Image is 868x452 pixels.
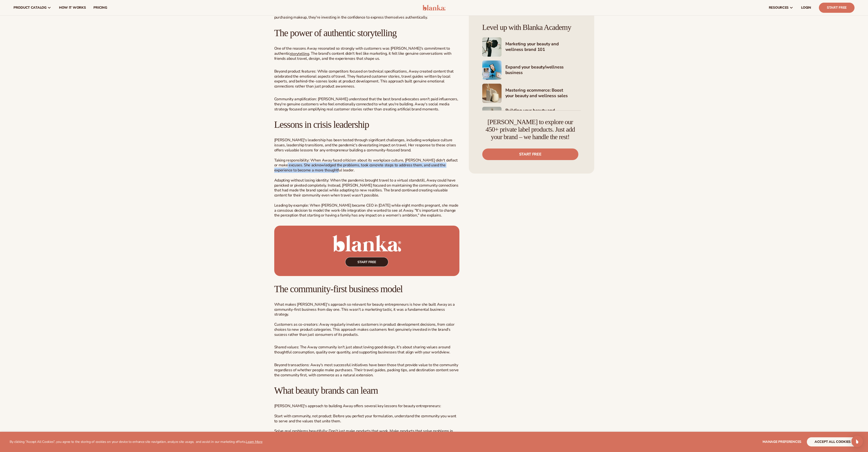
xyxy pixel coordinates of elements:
[274,203,458,218] span: : When [PERSON_NAME] became CEO in [DATE] while eight months pregnant, she made a conscious decis...
[274,302,455,317] span: What makes [PERSON_NAME]'s approach so relevant for beauty entrepreneurs is how she built Away as...
[482,84,581,103] a: Shopify Image 7 Mastering ecommerce: Boost your beauty and wellness sales
[763,437,801,446] button: Manage preferences
[482,107,581,126] a: Shopify Image 8 Building your beauty and wellness brand with [PERSON_NAME]
[505,41,581,53] h4: Marketing your beauty and wellness brand 101
[274,322,318,327] span: Customers as co-creators
[482,118,578,141] h4: [PERSON_NAME] to explore our 450+ private label products. Just add your brand – we handle the rest!
[482,148,578,160] a: Start free
[505,108,581,125] h4: Building your beauty and wellness brand with [PERSON_NAME]
[93,6,107,10] span: pricing
[274,362,459,378] span: : Away's most successful initiatives have been those that provide value to the community regardle...
[274,344,298,350] span: Shared values
[482,84,502,103] img: Shopify Image 7
[274,203,308,208] span: Leading by example
[274,226,459,276] img: Start free with Blanka today
[274,385,378,396] span: What beauty brands can learn
[10,440,262,444] p: By clicking "Accept All Cookies", you agree to the storing of cookies on your device to enhance s...
[482,23,581,32] h4: Level up with Blanka Academy
[246,439,262,444] a: Learn More
[482,37,581,57] a: Shopify Image 5 Marketing your beauty and wellness brand 101
[423,5,445,11] img: logo
[274,322,455,337] span: : Away regularly involves customers in product development decisions, from color choices to new p...
[482,61,502,80] img: Shopify Image 6
[59,6,86,10] span: How It Works
[274,119,369,130] span: Lessons in crisis leadership
[274,362,309,368] span: Beyond transactions
[274,69,316,74] span: Beyond product features
[482,61,581,80] a: Shopify Image 6 Expand your beauty/wellness business
[274,27,397,38] span: The power of authentic storytelling
[274,413,456,424] span: : Before you perfect your formulation, understand the community you want to serve and the values ...
[274,46,451,61] span: One of the reasons Away resonated so strongly with customers was [PERSON_NAME]'s commitment to au...
[505,88,581,99] h4: Mastering ecommerce: Boost your beauty and wellness sales
[482,37,502,57] img: Shopify Image 5
[274,283,403,294] span: The community-first business model
[274,428,453,439] span: : Don't just make products that work. Make products that solve problems in ways that feel thought...
[274,96,316,102] span: Community amplification
[274,69,454,89] span: : While competitors focused on technical specifications, Away created content that celebrated the...
[274,158,309,163] span: Taking responsibility
[274,178,328,183] span: Adapting without losing identity
[807,437,858,446] button: accept all cookies
[482,107,502,126] img: Shopify Image 8
[290,51,309,56] a: storytelling
[801,6,811,10] span: LOGIN
[505,64,581,76] h4: Expand your beauty/wellness business
[819,3,855,13] a: Start Free
[274,428,327,434] span: Solve real problems beautifully
[274,178,458,198] span: : When the pandemic brought travel to a virtual standstill, Away could have panicked or pivoted c...
[763,439,801,444] span: Manage preferences
[274,344,450,355] span: : The Away community isn't just about loving good design, it's about sharing values around though...
[274,158,458,173] span: : When Away faced criticism about its workplace culture, [PERSON_NAME] didn't deflect or make exc...
[274,403,441,409] span: [PERSON_NAME]'s approach to building Away offers several key lessons for beauty entrepreneurs:
[274,137,456,153] span: [PERSON_NAME]'s leadership has been tested through significant challenges, including workplace cu...
[769,6,789,10] span: resources
[274,96,458,112] span: : [PERSON_NAME] understood that the best brand advocates aren't paid influencers, they're genuine...
[13,6,46,10] span: product catalog
[851,436,863,447] div: Open Intercom Messenger
[274,413,331,419] span: Start with community, not product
